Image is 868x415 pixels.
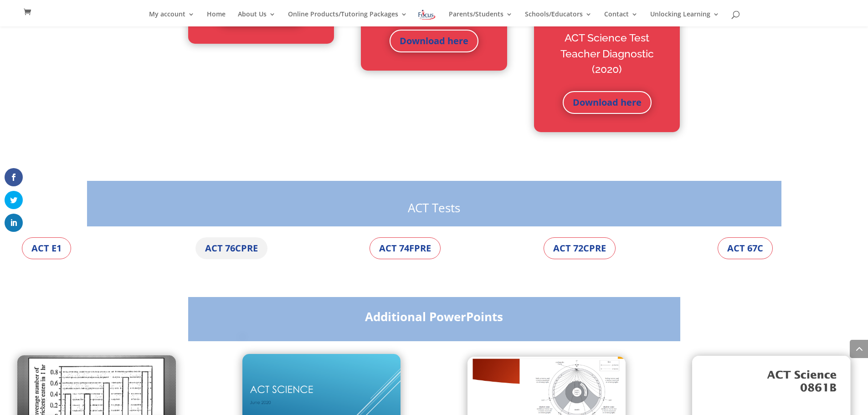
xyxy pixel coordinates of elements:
[718,237,773,259] a: ACT 67C
[149,11,195,26] a: My account
[417,8,437,21] img: Focus on Learning
[604,11,638,26] a: Contact
[525,11,592,26] a: Schools/Educators
[365,308,503,325] strong: Additional PowerPoints
[552,30,662,82] h2: ACT Science Test Teacher Diagnostic (2020)
[207,11,226,26] a: Home
[195,237,267,259] a: ACT 76CPRE
[22,237,71,259] a: ACT E1
[650,11,719,26] a: Unlocking Learning
[449,11,513,26] a: Parents/Students
[390,30,478,52] a: Download here
[288,11,407,26] a: Online Products/Tutoring Packages
[563,91,652,114] a: Download here
[370,237,441,259] a: ACT 74FPRE
[238,11,276,26] a: About Us
[408,200,460,216] span: ACT Tests
[544,237,616,259] a: ACT 72CPRE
